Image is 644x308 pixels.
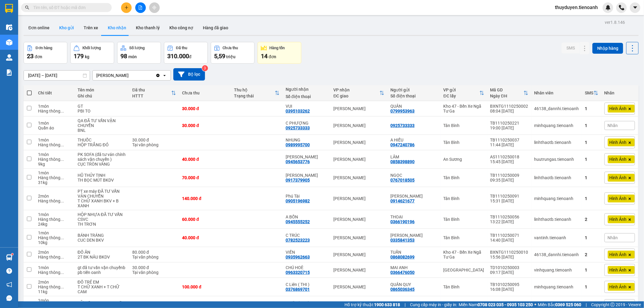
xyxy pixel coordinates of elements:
[214,52,225,60] span: 5,59
[444,123,484,128] div: Tân Bình
[390,138,437,142] div: A HIẾU
[202,65,208,71] sup: 3
[610,217,627,222] span: Hình Ảnh
[390,104,437,109] div: QUÂN
[490,300,528,305] div: AS1010250002
[444,268,484,272] div: [GEOGRAPHIC_DATA]
[78,118,126,128] div: QA ĐÃ TƯ VẤN VẬN CHUYỂN
[6,254,12,261] img: warehouse-icon
[60,217,64,222] span: ...
[38,90,72,95] div: Chi tiết
[490,282,528,287] div: TB1010250095
[60,270,64,275] span: ...
[286,219,310,224] div: 0945555252
[78,265,126,270] div: gt đã tư vấn vận chuyểnb
[585,235,598,240] div: 1
[444,104,484,113] div: Kho 47 - Bến Xe Ngã Tư Ga
[78,300,126,305] div: SỮA (đã tư ván chính sách)
[234,87,275,92] div: Thu hộ
[582,85,601,101] th: Toggle SortBy
[286,142,310,147] div: 0989995700
[390,219,415,224] div: 0366190196
[149,2,160,13] button: aim
[333,217,384,222] div: [PERSON_NAME]
[38,240,72,245] div: 10 kg
[390,178,415,183] div: 0767018505
[226,54,235,59] span: triệu
[610,106,627,111] span: Hình Ảnh
[286,154,328,159] div: ĐỨC LÊ
[36,46,52,50] div: Đơn hàng
[38,265,72,270] div: 1 món
[78,104,126,109] div: GT
[490,159,528,164] div: 15:45 [DATE]
[286,125,310,130] div: 0925733333
[490,198,528,203] div: 15:31 [DATE]
[103,21,131,35] button: Kho nhận
[490,178,528,183] div: 09:35 [DATE]
[182,157,228,162] div: 40.000 đ
[610,157,627,162] span: Hình Ảnh
[129,72,130,78] input: Selected Cư Kuin.
[223,46,238,50] div: Chưa thu
[176,46,187,50] div: Đã thu
[286,282,328,287] div: C Liên ( THI )
[38,230,72,235] div: 1 món
[610,140,627,145] span: Hình Ảnh
[78,280,126,284] div: ĐỒ TRẺ EM
[182,175,228,180] div: 70.000 đ
[5,4,13,13] img: logo-vxr
[164,42,208,64] button: Đã thu310.000đ
[444,87,479,92] div: VP gửi
[78,94,126,98] div: Ghi chú
[390,154,437,159] div: LÂM
[60,284,64,289] span: ...
[390,87,437,92] div: Người gửi
[390,238,415,243] div: 0335841353
[38,255,72,259] div: Hàng thông thường
[78,128,126,133] div: BNL
[38,157,72,162] div: Hàng thông thường
[286,109,310,113] div: 0395103262
[82,46,101,50] div: Khối lượng
[132,138,176,142] div: 30.000 đ
[390,159,415,164] div: 0858398890
[605,19,625,26] div: ver 1.8.146
[78,198,126,208] div: T CHỮ XANH BKV + B XANH
[374,302,400,307] strong: 1900 633 818
[286,287,310,292] div: 0376869701
[198,21,233,35] button: Hàng đã giao
[585,140,598,145] div: 1
[6,54,12,61] img: warehouse-icon
[54,21,79,35] button: Kho gửi
[231,85,283,101] th: Toggle SortBy
[534,217,579,222] div: linhthaotb.tienoanh
[78,250,126,255] div: ĐỒ ĂN
[131,21,165,35] button: Kho thanh lý
[444,284,484,289] div: Tân Bình
[78,222,126,227] div: TH TRƠN
[608,123,618,128] span: Nhãn
[333,175,384,180] div: [PERSON_NAME]
[390,255,415,259] div: 0868082699
[38,289,72,294] div: 11 kg
[534,157,579,162] div: huutrungas.tienoanh
[444,250,484,259] div: Kho 47 - Bến Xe Ngã Tư Ga
[182,217,228,222] div: 60.000 đ
[6,295,12,301] span: message
[390,142,415,147] div: 0947240786
[333,94,380,98] div: ĐC giao
[24,71,90,80] input: Select a date range.
[490,87,524,92] div: Mã GD
[24,42,67,64] button: Đơn hàng23đơn
[534,123,579,128] div: minhquang.tienoanh
[390,270,415,275] div: 0366476050
[490,104,528,109] div: BXNTG1110250002
[490,270,528,275] div: 09:17 [DATE]
[38,280,72,284] div: 2 món
[38,284,72,289] div: Hàng thông thường
[286,270,310,275] div: 0963320715
[70,42,114,64] button: Khối lượng179kg
[60,109,64,113] span: ...
[38,138,72,142] div: 1 món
